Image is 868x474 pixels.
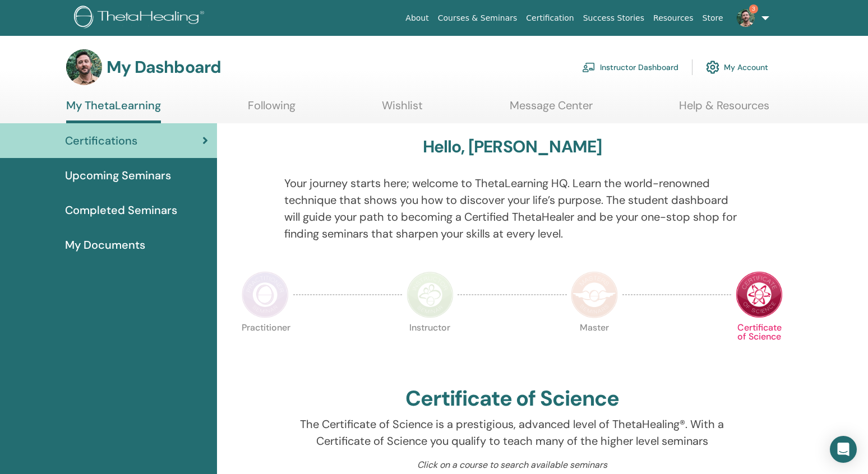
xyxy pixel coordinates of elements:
a: Wishlist [382,99,423,120]
a: Certification [521,8,578,29]
p: Instructor [407,323,454,370]
img: default.jpg [66,49,102,85]
span: Certifications [65,132,137,149]
img: cog.svg [706,58,719,77]
a: About [401,8,433,29]
img: logo.png [74,6,208,31]
img: chalkboard-teacher.svg [582,62,595,72]
a: Following [248,99,296,120]
h2: Certificate of Science [405,386,620,412]
div: Open Intercom Messenger [830,436,857,463]
h3: My Dashboard [107,57,221,77]
span: 3 [749,4,758,13]
p: Click on a course to search available seminars [284,458,740,472]
a: Store [698,8,728,29]
img: Practitioner [242,271,289,318]
p: Certificate of Science [736,323,783,370]
span: Completed Seminars [65,202,177,219]
a: Courses & Seminars [433,8,522,29]
a: Resources [649,8,698,29]
a: Message Center [510,99,593,120]
p: Your journey starts here; welcome to ThetaLearning HQ. Learn the world-renowned technique that sh... [284,175,740,242]
p: Practitioner [242,323,289,370]
a: Instructor Dashboard [582,55,678,80]
img: Instructor [407,271,454,318]
a: Success Stories [579,8,649,29]
p: Master [571,323,618,370]
a: Help & Resources [679,99,769,120]
a: My Account [706,55,768,80]
img: default.jpg [737,9,755,27]
span: Upcoming Seminars [65,167,171,184]
img: Certificate of Science [736,271,783,318]
h3: Hello, [PERSON_NAME] [423,137,602,157]
span: My Documents [65,236,145,253]
p: The Certificate of Science is a prestigious, advanced level of ThetaHealing®. With a Certificate ... [284,416,740,449]
img: Master [571,271,618,318]
a: My ThetaLearning [66,99,161,123]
